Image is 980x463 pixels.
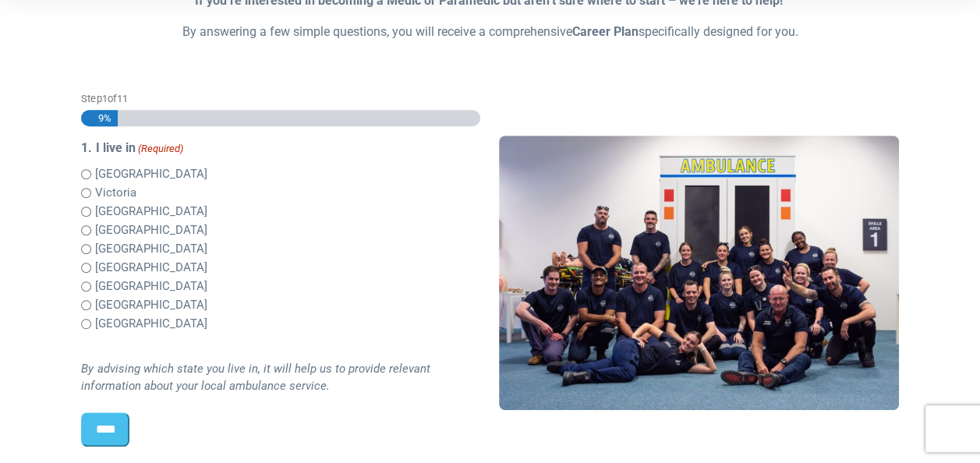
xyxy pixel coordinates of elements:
[81,23,898,41] p: By answering a few simple questions, you will receive a comprehensive specifically designed for you.
[94,315,207,333] label: [GEOGRAPHIC_DATA]
[94,259,207,277] label: [GEOGRAPHIC_DATA]
[91,110,111,126] span: 9%
[116,93,127,104] span: 11
[94,240,207,258] label: [GEOGRAPHIC_DATA]
[94,184,136,202] label: Victoria
[94,165,207,183] label: [GEOGRAPHIC_DATA]
[81,91,480,106] p: Step of
[571,24,638,39] strong: Career Plan
[94,203,207,221] label: [GEOGRAPHIC_DATA]
[94,221,207,239] label: [GEOGRAPHIC_DATA]
[81,362,430,394] i: By advising which state you live in, it will help us to provide relevant information about your l...
[136,141,183,157] span: (Required)
[94,296,207,314] label: [GEOGRAPHIC_DATA]
[101,93,107,104] span: 1
[94,277,207,295] label: [GEOGRAPHIC_DATA]
[81,139,480,157] legend: 1. I live in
